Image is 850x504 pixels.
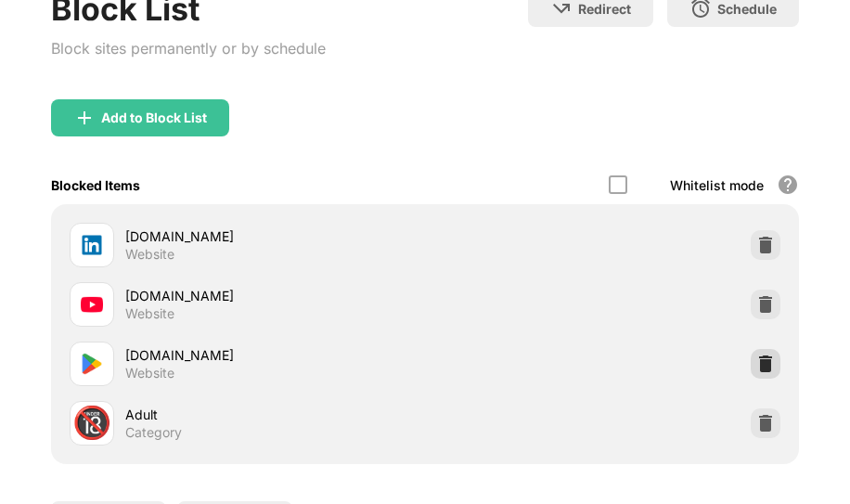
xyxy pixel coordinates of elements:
[125,365,174,381] div: Website
[81,353,103,375] img: favicons
[81,234,103,256] img: favicons
[125,286,425,305] div: [DOMAIN_NAME]
[125,345,425,365] div: [DOMAIN_NAME]
[125,305,174,322] div: Website
[125,424,182,441] div: Category
[81,293,103,316] img: favicons
[578,1,631,17] div: Redirect
[125,405,425,424] div: Adult
[670,177,764,193] div: Whitelist mode
[51,35,326,62] div: Block sites permanently or by schedule
[125,246,174,263] div: Website
[51,177,140,193] div: Blocked Items
[125,226,425,246] div: [DOMAIN_NAME]
[101,110,207,125] div: Add to Block List
[717,1,777,17] div: Schedule
[72,404,111,442] div: 🔞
